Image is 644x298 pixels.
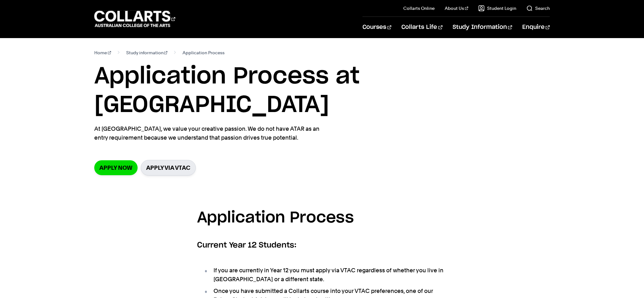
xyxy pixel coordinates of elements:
[94,10,175,28] div: Go to homepage
[445,5,468,11] a: About Us
[126,48,168,57] a: Study information
[94,124,325,142] p: At [GEOGRAPHIC_DATA], we value your creative passion. We do not have ATAR as an entry requirement...
[362,17,391,38] a: Courses
[94,48,111,57] a: Home
[403,5,435,11] a: Collarts Online
[401,17,442,38] a: Collarts Life
[203,266,447,284] li: If you are currently in Year 12 you must apply via VTAC regardless of whether you live in [GEOGRA...
[526,5,550,11] a: Search
[197,240,447,251] h6: Current Year 12 Students:
[478,5,516,11] a: Student Login
[183,48,225,57] span: Application Process
[141,160,196,175] a: Apply via VTAC
[94,160,138,175] a: Apply now
[197,206,447,230] h3: Application Process
[453,17,512,38] a: Study Information
[94,62,550,119] h1: Application Process at [GEOGRAPHIC_DATA]
[522,17,550,38] a: Enquire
